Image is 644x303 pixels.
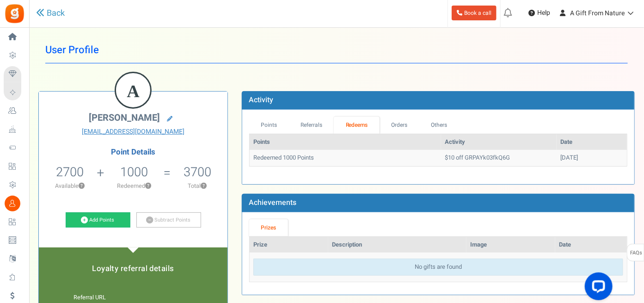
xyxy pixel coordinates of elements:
a: Help [525,6,554,20]
h5: Loyalty referral details [48,265,218,273]
b: Achievements [249,197,296,208]
span: Help [535,8,550,18]
span: A Gift From Nature [570,8,625,18]
th: Points [250,134,441,150]
h5: 3700 [184,165,211,179]
div: No gifts are found [253,259,623,276]
th: Image [466,237,555,253]
a: Points [249,117,289,134]
h5: 1000 [120,165,148,179]
th: Description [328,237,466,253]
td: $10 off GRPAYk03fkQ6G [441,150,557,166]
a: Prizes [249,219,288,236]
a: [EMAIL_ADDRESS][DOMAIN_NAME] [46,127,221,136]
b: Activity [249,94,273,105]
a: Orders [380,117,419,134]
th: Date [557,134,627,150]
td: Redeemed 1000 Points [250,150,441,166]
td: [DATE] [557,150,627,166]
a: Referrals [289,117,334,134]
span: FAQs [630,244,642,262]
a: Subtract Points [136,212,201,228]
button: ? [201,183,207,189]
th: Prize [250,237,328,253]
th: Date [555,237,627,253]
a: Book a call [452,6,497,20]
a: Add Points [66,212,130,228]
figcaption: A [116,73,150,109]
span: 2700 [56,163,84,181]
h1: User Profile [45,37,628,63]
h6: Referral URL [74,295,193,301]
p: Total [172,182,223,190]
p: Available [43,182,96,190]
h4: Point Details [39,148,227,156]
a: Redeems [334,117,380,134]
button: ? [79,183,85,189]
img: Gratisfaction [4,3,25,24]
span: [PERSON_NAME] [89,111,160,124]
p: Redeemed [105,182,163,190]
th: Activity [441,134,557,150]
button: ? [145,183,151,189]
a: Others [419,117,459,134]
